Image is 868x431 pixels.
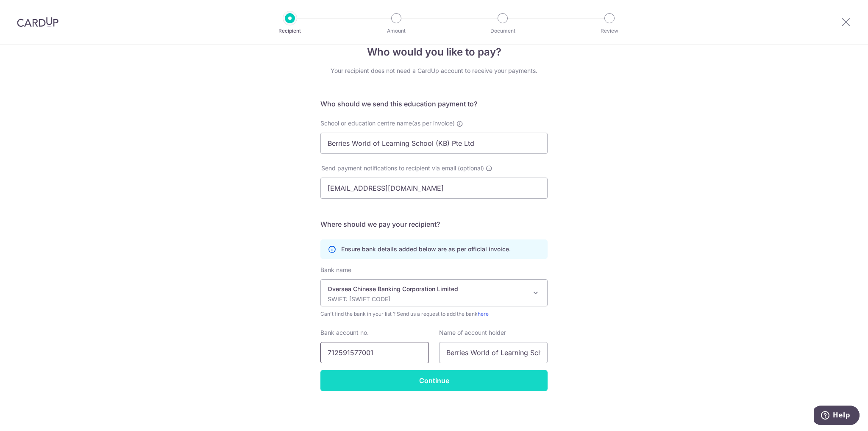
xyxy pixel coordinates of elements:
p: Recipient [259,27,321,35]
label: Name of account holder [439,328,506,337]
img: CardUp [17,17,58,27]
input: Enter email address [320,178,548,199]
span: Help [19,6,36,14]
h5: Who should we send this education payment to? [320,99,548,109]
span: Oversea Chinese Banking Corporation Limited [321,280,547,306]
iframe: Opens a widget where you can find more information [814,406,860,427]
label: Bank name [320,266,351,274]
a: here [478,311,489,317]
label: Bank account no. [320,328,369,337]
p: Amount [365,27,428,35]
p: Ensure bank details added below are as per official invoice. [341,245,511,253]
span: Oversea Chinese Banking Corporation Limited [320,279,548,306]
span: Can't find the bank in your list ? Send us a request to add the bank [320,310,548,318]
p: Review [578,27,641,35]
input: Continue [320,370,548,391]
div: Your recipient does not need a CardUp account to receive your payments. [320,67,548,75]
p: Document [471,27,534,35]
p: Oversea Chinese Banking Corporation Limited [328,285,527,293]
h4: Who would you like to pay? [320,44,548,60]
span: Send payment notifications to recipient via email (optional) [321,164,484,172]
p: SWIFT: [SWIFT_CODE] [328,295,527,303]
h5: Where should we pay your recipient? [320,219,548,229]
span: School or education centre name(as per invoice) [320,120,455,127]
